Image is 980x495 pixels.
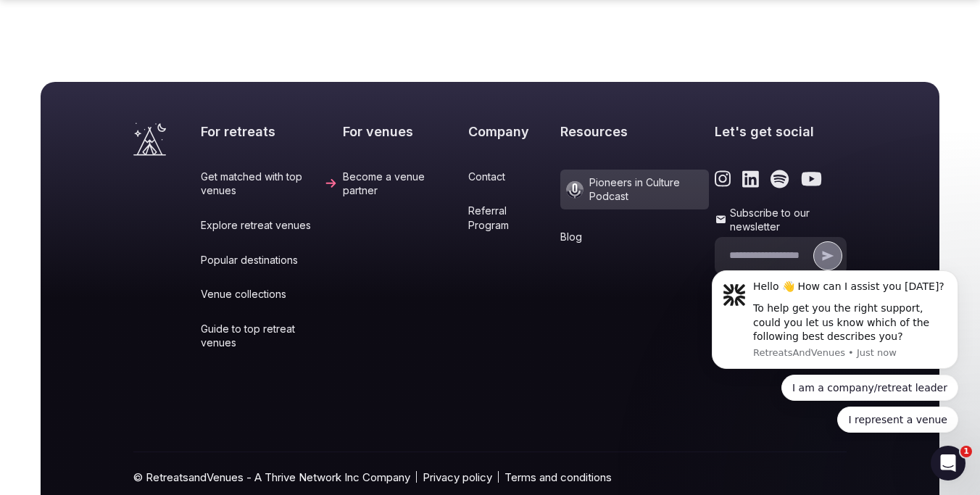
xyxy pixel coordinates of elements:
a: Popular destinations [201,253,337,267]
h2: Company [468,122,555,141]
h2: For venues [343,122,462,141]
h2: Resources [560,122,709,141]
a: Link to the retreats and venues Youtube page [801,170,822,188]
a: Link to the retreats and venues Spotify page [771,170,789,188]
a: Terms and conditions [504,470,612,485]
iframe: Intercom live chat [931,446,966,481]
h2: For retreats [201,122,337,141]
a: Link to the retreats and venues Instagram page [715,170,731,188]
a: Venue collections [201,287,337,301]
a: Get matched with top venues [201,170,337,198]
a: Link to the retreats and venues LinkedIn page [742,170,759,188]
a: Privacy policy [423,470,492,485]
a: Referral Program [468,204,555,232]
a: Pioneers in Culture Podcast [560,170,709,209]
iframe: Intercom notifications message [690,259,980,441]
a: Blog [560,230,709,244]
h2: Let's get social [715,122,847,141]
a: Become a venue partner [343,170,462,198]
a: Guide to top retreat venues [201,322,337,350]
span: 1 [960,446,972,457]
a: Visit the homepage [133,122,166,156]
a: Contact [468,170,555,184]
a: Explore retreat venues [201,218,337,233]
label: Subscribe to our newsletter [715,206,847,234]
